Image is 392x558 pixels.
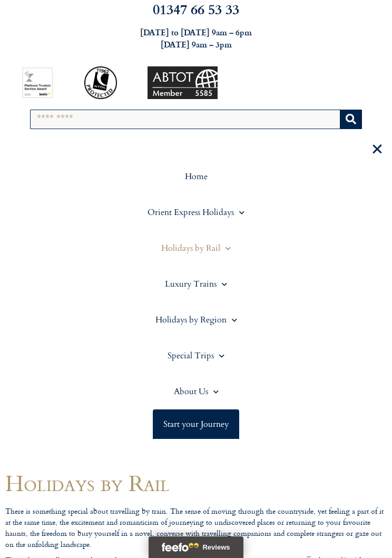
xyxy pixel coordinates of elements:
a: About Us [5,374,387,409]
a: Start your Journey [153,409,239,439]
a: Holidays by Rail [5,230,387,266]
a: Holidays by Region [5,302,387,338]
a: Luxury Trains [5,266,387,302]
p: There is something special about travelling by train. The sense of moving through the countryside... [5,505,387,550]
a: Orient Express Holidays [5,194,387,230]
button: Search [340,110,361,129]
strong: [DATE] to [DATE] 9am – 6pm [140,26,252,38]
div: Menu Toggle [368,140,387,159]
h1: Holidays by Rail [5,471,387,495]
a: Home [5,159,387,194]
a: Special Trips [5,338,387,374]
strong: [DATE] 9am – 3pm [161,38,232,50]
